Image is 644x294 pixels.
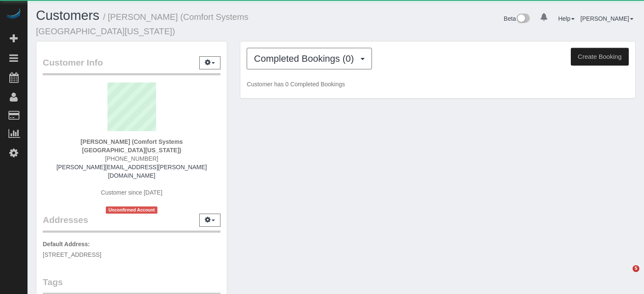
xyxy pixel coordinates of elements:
[43,251,101,258] span: [STREET_ADDRESS]
[581,15,633,22] a: [PERSON_NAME]
[516,14,530,25] img: New interface
[247,80,629,88] p: Customer has 0 Completed Bookings
[56,164,207,179] a: [PERSON_NAME][EMAIL_ADDRESS][PERSON_NAME][DOMAIN_NAME]
[5,8,22,20] img: Automaid Logo
[105,155,158,162] span: [PHONE_NUMBER]
[571,48,629,66] button: Create Booking
[106,206,157,214] span: Unconfirmed Account
[615,265,636,286] iframe: Intercom live chat
[101,189,162,196] span: Customer since [DATE]
[504,15,530,22] a: Beta
[558,15,575,22] a: Help
[43,240,90,248] label: Default Address:
[36,8,99,23] a: Customers
[633,265,639,272] span: 5
[36,12,248,36] small: / [PERSON_NAME] (Comfort Systems [GEOGRAPHIC_DATA][US_STATE])
[247,48,372,69] button: Completed Bookings (0)
[254,53,358,64] span: Completed Bookings (0)
[80,138,183,154] strong: [PERSON_NAME] (Comfort Systems [GEOGRAPHIC_DATA][US_STATE])
[43,56,220,75] legend: Customer Info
